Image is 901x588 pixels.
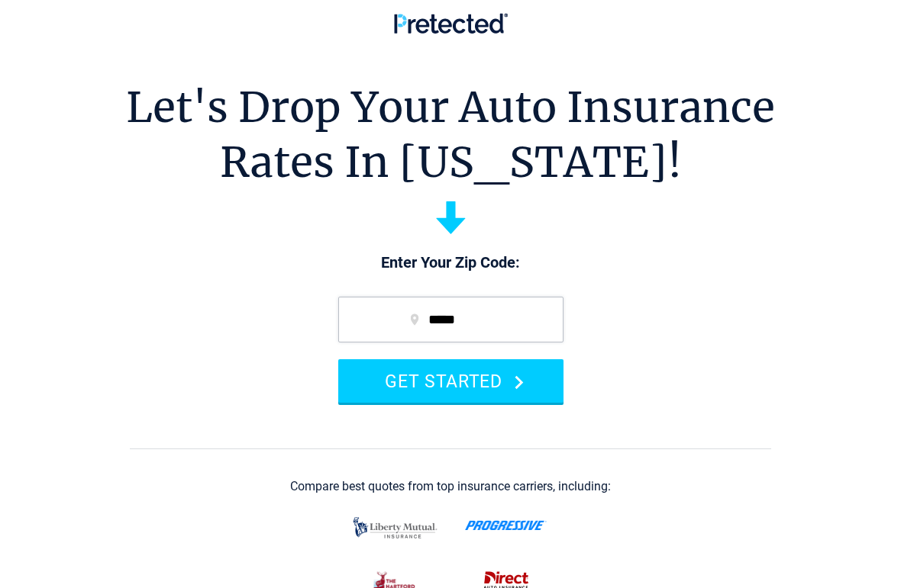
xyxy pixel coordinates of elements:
[338,297,564,342] input: zip code
[349,509,441,546] img: liberty
[290,480,611,493] div: Compare best quotes from top insurance carriers, including:
[338,359,564,403] button: GET STARTED
[465,520,547,531] img: progressive
[323,252,579,274] p: Enter Your Zip Code:
[126,80,775,190] h1: Let's Drop Your Auto Insurance Rates In [US_STATE]!
[394,13,508,34] img: Pretected Logo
